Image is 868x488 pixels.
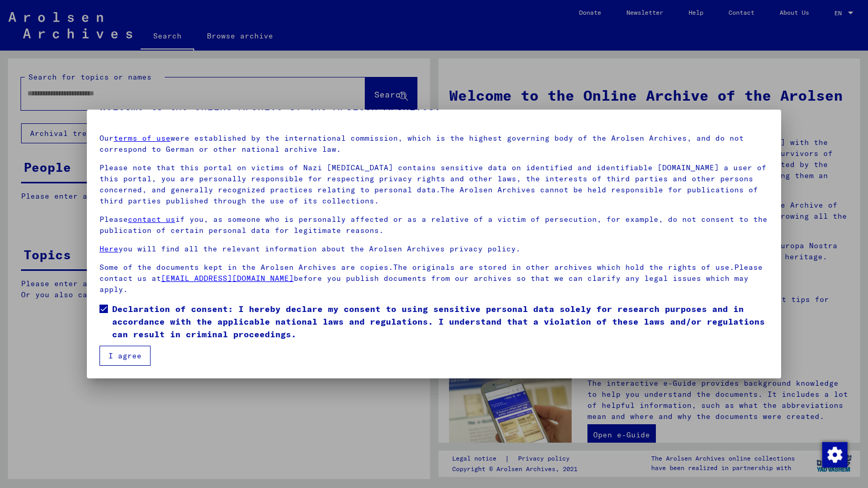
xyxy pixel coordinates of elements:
[99,244,118,253] a: Here
[99,346,151,366] button: I agree
[99,262,769,295] p: Some of the documents kept in the Arolsen Archives are copies.The originals are stored in other a...
[128,214,175,224] a: contact us
[822,442,847,467] img: Change consent
[99,133,769,155] p: Our were established by the international commission, which is the highest governing body of the ...
[99,162,769,207] p: Please note that this portal on victims of Nazi [MEDICAL_DATA] contains sensitive data on identif...
[114,133,171,143] a: terms of use
[99,214,769,236] p: Please if you, as someone who is personally affected or as a relative of a victim of persecution,...
[99,243,769,255] p: you will find all the relevant information about the Arolsen Archives privacy policy.
[161,274,294,283] a: [EMAIL_ADDRESS][DOMAIN_NAME]
[112,302,769,340] span: Declaration of consent: I hereby declare my consent to using sensitive personal data solely for r...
